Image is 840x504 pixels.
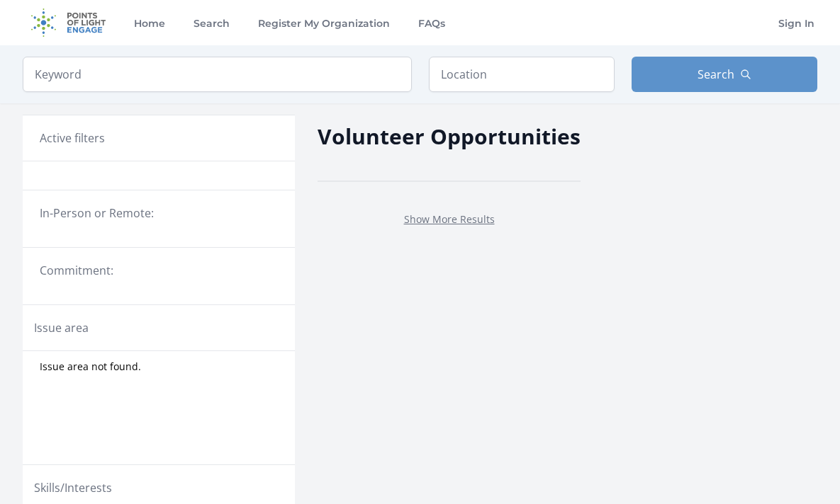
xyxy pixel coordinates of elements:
h2: Volunteer Opportunities [318,120,581,152]
legend: Issue area [34,319,89,336]
input: Keyword [23,57,412,92]
input: Location [429,57,615,92]
button: Search [632,57,817,92]
span: Search [698,66,734,83]
h3: Active filters [40,130,105,147]
legend: Skills/Interests [34,479,112,496]
legend: In-Person or Remote: [40,205,278,222]
legend: Commitment: [40,262,278,279]
span: Issue area not found. [40,360,141,374]
a: Show More Results [404,212,495,226]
